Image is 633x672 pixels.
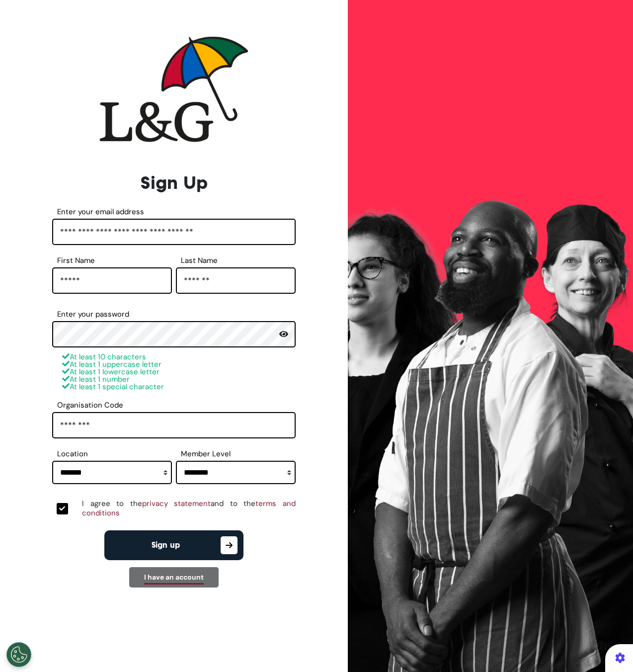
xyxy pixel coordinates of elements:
[82,499,296,518] a: terms and conditions
[62,359,161,369] span: At least 1 uppercase letter
[176,451,296,457] label: Member Level
[152,541,180,549] span: Sign up
[62,367,159,377] span: At least 1 lowercase letter
[62,374,130,384] span: At least 1 number
[6,642,31,667] button: Open Preferences
[62,382,164,392] span: At least 1 special character
[52,169,296,196] div: Sign Up
[52,451,172,457] label: Location
[142,499,211,508] a: privacy statement
[52,257,172,263] label: First Name
[52,402,296,408] label: Organisation Code
[52,209,296,215] label: Enter your email address
[62,352,146,362] span: At least 10 characters
[144,573,204,585] a: I have an account
[176,257,296,263] label: Last Name
[99,36,248,142] img: company logo
[104,530,243,560] button: Sign up
[52,311,296,317] label: Enter your password
[82,499,296,518] div: I agree to the and to the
